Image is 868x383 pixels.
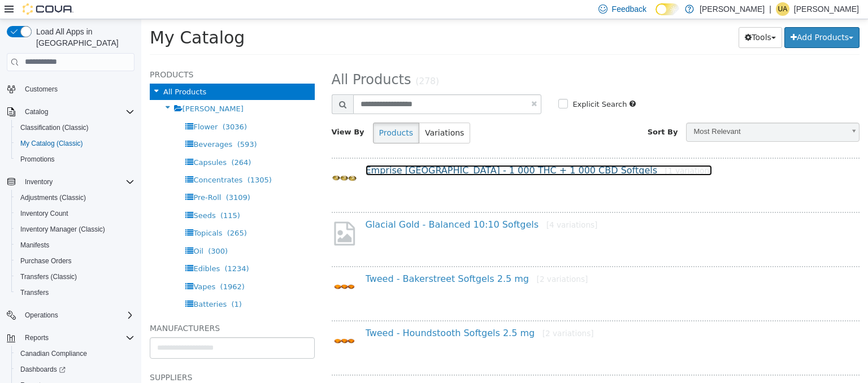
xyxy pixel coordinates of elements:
a: Dashboards [16,363,70,376]
span: Reports [25,333,49,342]
span: Inventory Count [20,209,68,218]
span: Topicals [52,210,81,218]
button: Adjustments (Classic) [11,190,139,206]
span: Promotions [16,153,134,166]
span: Adjustments (Classic) [20,193,86,202]
span: Reports [20,331,134,345]
h5: Products [8,49,173,62]
p: | [769,2,771,16]
button: Purchase Orders [11,253,139,269]
a: Purchase Orders [16,254,76,268]
span: (593) [96,121,116,129]
span: Dashboards [20,365,66,374]
p: [PERSON_NAME] [700,2,765,16]
label: Explicit Search [428,80,485,91]
span: Inventory Count [16,207,134,220]
span: Catalog [25,107,48,116]
span: Catalog [20,105,134,119]
button: Inventory Manager (Classic) [11,221,139,237]
span: Transfers [20,288,49,297]
span: All Products [190,53,270,68]
button: Variations [277,103,329,124]
span: (1305) [106,156,131,165]
a: Manifests [16,238,54,252]
span: Transfers (Classic) [20,272,77,281]
span: Customers [25,85,58,94]
span: Dashboards [16,363,134,376]
button: Transfers (Classic) [11,269,139,285]
span: My Catalog (Classic) [20,139,83,148]
button: My Catalog (Classic) [11,136,139,151]
span: My Catalog (Classic) [16,137,134,150]
a: Emprise [GEOGRAPHIC_DATA] - 1 000 THC + 1 000 CBD Softgels[1 variation] [224,146,571,156]
span: Sort By [506,108,537,117]
a: Classification (Classic) [16,121,93,134]
span: Vapes [52,263,74,272]
span: (300) [67,228,86,236]
img: 150 [190,146,216,172]
button: Promotions [11,151,139,167]
span: Inventory Manager (Classic) [20,225,105,234]
span: Customers [20,82,134,96]
span: Most Relevant [545,104,703,121]
p: [PERSON_NAME] [794,2,859,16]
img: missing-image.png [190,201,216,228]
button: Operations [2,307,139,323]
button: Add Products [643,8,718,29]
span: All Products [22,68,65,77]
small: [1 variation] [524,147,571,156]
a: My Catalog (Classic) [16,137,88,150]
img: Cova [23,3,73,15]
span: Pre-Roll [52,174,80,182]
button: Reports [2,330,139,346]
a: Dashboards [11,362,139,377]
span: [PERSON_NAME] [41,85,102,94]
span: Concentrates [52,156,101,165]
span: Inventory Manager (Classic) [16,223,134,236]
span: Classification (Classic) [20,123,89,132]
span: Inventory [25,177,53,186]
h5: Manufacturers [8,302,173,316]
span: Manifests [16,238,134,252]
a: Canadian Compliance [16,347,92,360]
span: Edibles [52,245,79,254]
span: Canadian Compliance [20,349,87,358]
span: Operations [25,311,58,320]
a: Tweed - Bakerstreet Softgels 2.5 mg[2 variations] [224,254,447,265]
span: UA [778,2,788,16]
input: Dark Mode [656,3,679,15]
div: Usama Alhassani [776,2,789,16]
button: Inventory Count [11,206,139,221]
button: Transfers [11,285,139,301]
span: View By [190,108,223,117]
button: Reports [20,331,53,345]
a: Customers [20,82,62,96]
a: Vertical - THC Softgels[2 variations] [224,363,384,373]
span: (265) [86,210,106,218]
span: (1962) [79,263,103,272]
button: Products [232,103,278,124]
span: (264) [90,139,110,147]
span: Classification (Classic) [16,121,134,134]
img: 150 [190,255,216,280]
small: (278) [274,57,298,67]
span: Promotions [20,155,55,164]
span: Inventory [20,175,134,189]
button: Catalog [20,105,53,119]
small: [2 variations] [396,255,447,264]
span: Feedback [612,3,646,15]
span: Flower [52,103,76,112]
span: Seeds [52,192,74,201]
span: Manifests [20,241,49,250]
span: Capsules [52,139,85,147]
span: Operations [20,308,134,322]
span: (1) [90,281,101,289]
span: (3109) [85,174,109,182]
button: Canadian Compliance [11,346,139,362]
button: Customers [2,81,139,97]
span: My Catalog [8,8,103,28]
button: Classification (Classic) [11,120,139,136]
a: Inventory Count [16,207,73,220]
span: Canadian Compliance [16,347,134,360]
a: Tweed - Houndstooth Softgels 2.5 mg[2 variations] [224,308,453,319]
